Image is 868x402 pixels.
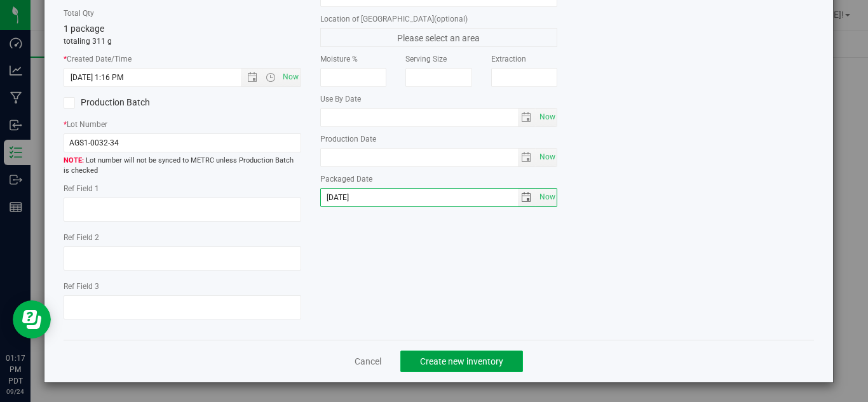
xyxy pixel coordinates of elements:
[64,119,301,130] label: Lot Number
[536,148,558,166] span: Set Current date
[536,109,557,126] span: select
[536,149,557,166] span: select
[260,72,281,83] span: Open the time view
[64,53,301,65] label: Created Date/Time
[320,133,558,145] label: Production Date
[518,109,536,126] span: select
[64,281,301,292] label: Ref Field 3
[518,189,536,206] span: select
[64,8,301,19] label: Total Qty
[320,93,558,105] label: Use By Date
[64,96,173,109] label: Production Batch
[64,23,104,34] span: 1 package
[64,183,301,194] label: Ref Field 1
[280,68,301,86] span: Set Current date
[320,13,558,25] label: Location of [GEOGRAPHIC_DATA]
[420,356,503,366] span: Create new inventory
[13,300,51,338] iframe: Resource center
[536,188,558,206] span: Set Current date
[518,149,536,166] span: select
[241,72,262,83] span: Open the date view
[320,173,558,185] label: Packaged Date
[536,189,557,206] span: select
[320,28,558,47] span: Please select an area
[320,53,387,65] label: Moisture %
[64,36,301,47] p: totaling 311 g
[491,53,558,65] label: Extraction
[355,355,381,368] a: Cancel
[400,351,523,372] button: Create new inventory
[536,108,558,126] span: Set Current date
[434,15,468,23] span: (optional)
[405,53,472,65] label: Serving Size
[64,156,301,177] span: Lot number will not be synced to METRC unless Production Batch is checked
[64,232,301,243] label: Ref Field 2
